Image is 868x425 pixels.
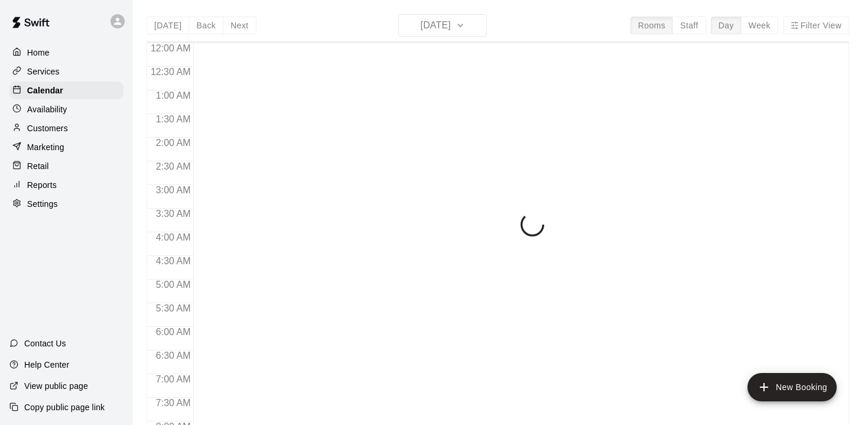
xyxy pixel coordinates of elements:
span: 2:00 AM [153,138,194,148]
span: 6:30 AM [153,351,194,361]
span: 12:30 AM [148,67,194,77]
button: add [747,373,837,401]
a: Customers [9,119,123,137]
a: Services [9,63,123,80]
p: Home [27,47,50,59]
span: 7:30 AM [153,398,194,408]
a: Marketing [9,138,123,156]
span: 4:00 AM [153,232,194,242]
span: 3:30 AM [153,209,194,219]
span: 12:00 AM [148,43,194,53]
a: Availability [9,100,123,118]
p: Retail [27,160,49,172]
p: Copy public page link [24,401,105,413]
span: 2:30 AM [153,161,194,171]
p: Customers [27,122,68,134]
span: 5:30 AM [153,303,194,313]
a: Calendar [9,82,123,99]
p: Settings [27,198,58,210]
p: Help Center [24,359,69,371]
a: Home [9,44,123,61]
span: 4:30 AM [153,256,194,266]
p: Reports [27,179,57,191]
a: Settings [9,195,123,213]
a: Retail [9,157,123,175]
p: Contact Us [24,338,66,349]
span: 5:00 AM [153,280,194,290]
p: Calendar [27,85,63,96]
span: 1:00 AM [153,90,194,100]
p: Services [27,66,60,77]
span: 7:00 AM [153,374,194,384]
a: Reports [9,176,123,194]
span: 6:00 AM [153,327,194,337]
span: 1:30 AM [153,114,194,124]
span: 3:00 AM [153,185,194,195]
p: View public page [24,380,88,392]
p: Availability [27,103,67,115]
p: Marketing [27,141,64,153]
